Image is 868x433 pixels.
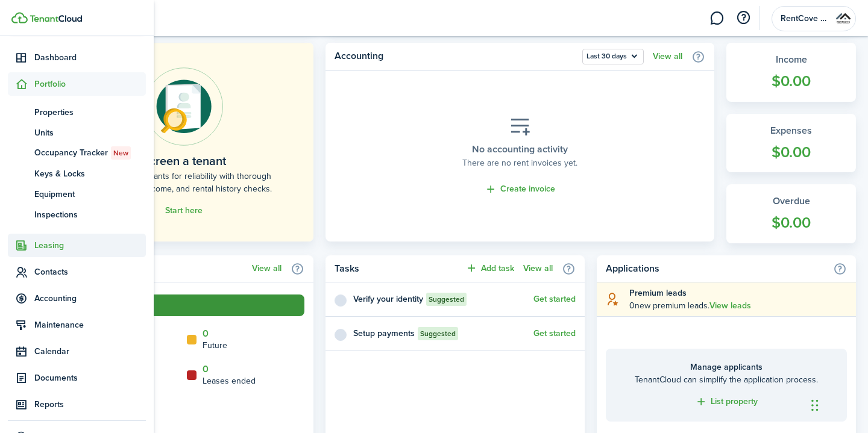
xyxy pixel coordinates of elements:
[465,261,514,275] button: Add task
[203,339,227,352] home-widget-title: Future
[709,301,751,311] a: View leads
[726,43,856,102] a: Income$0.00
[34,266,146,278] span: Contacts
[618,361,835,373] home-placeholder-title: Manage applicants
[738,194,844,208] widget-stats-title: Overdue
[8,122,146,143] a: Units
[8,46,146,69] a: Dashboard
[8,143,146,163] a: Occupancy TrackerNew
[420,328,456,339] span: Suggested
[606,292,620,306] i: soft
[653,52,682,61] a: View all
[203,375,256,387] home-widget-title: Leases ended
[808,375,868,433] iframe: Chat Widget
[165,206,203,216] a: Start here
[34,126,146,139] span: Units
[834,9,853,28] img: RentCove Property Management
[34,345,146,358] span: Calendar
[34,319,146,331] span: Maintenance
[34,188,146,201] span: Equipment
[8,184,146,204] a: Equipment
[533,294,576,304] button: Get started
[485,182,555,196] a: Create invoice
[11,12,28,23] img: TenantCloud
[203,364,209,375] a: 0
[738,52,844,67] widget-stats-title: Income
[34,398,146,411] span: Reports
[113,148,128,158] span: New
[533,329,576,338] a: Get started
[726,114,856,173] a: Expenses$0.00
[142,152,226,170] home-placeholder-title: Screen a tenant
[695,395,758,409] a: List property
[252,264,281,273] a: View all
[8,393,146,416] a: Reports
[34,292,146,305] span: Accounting
[34,106,146,119] span: Properties
[63,261,246,276] home-widget-title: Lease funnel
[81,170,286,195] home-placeholder-description: Check your tenants for reliability with thorough background, income, and rental history checks.
[145,67,223,146] img: Online payments
[738,211,844,234] widget-stats-count: $0.00
[618,373,835,386] home-placeholder-description: TenantCloud can simplify the application process.
[523,264,553,273] a: View all
[34,167,146,180] span: Keys & Locks
[353,293,423,305] widget-list-item-title: Verify your identity
[738,123,844,138] widget-stats-title: Expenses
[733,8,753,28] button: Open resource center
[629,287,847,299] explanation-title: Premium leads
[462,157,577,169] placeholder-description: There are no rent invoices yet.
[335,49,576,64] home-widget-title: Accounting
[34,239,146,252] span: Leasing
[34,78,146,90] span: Portfolio
[8,102,146,122] a: Properties
[629,299,847,312] explanation-description: 0 new premium leads .
[582,49,644,64] button: Last 30 days
[34,372,146,384] span: Documents
[582,49,644,64] button: Open menu
[335,261,459,276] home-widget-title: Tasks
[203,328,209,339] a: 0
[811,387,819,423] div: Drag
[726,184,856,243] a: Overdue$0.00
[34,146,146,160] span: Occupancy Tracker
[8,204,146,225] a: Inspections
[705,3,728,34] a: Messaging
[606,261,827,276] home-widget-title: Applications
[30,15,82,22] img: TenantCloud
[34,208,146,221] span: Inspections
[34,51,146,64] span: Dashboard
[8,163,146,184] a: Keys & Locks
[472,142,568,157] placeholder-title: No accounting activity
[738,70,844,93] widget-stats-count: $0.00
[429,294,464,305] span: Suggested
[781,14,829,23] span: RentCove Property Management
[353,327,415,340] widget-list-item-title: Setup payments
[738,141,844,164] widget-stats-count: $0.00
